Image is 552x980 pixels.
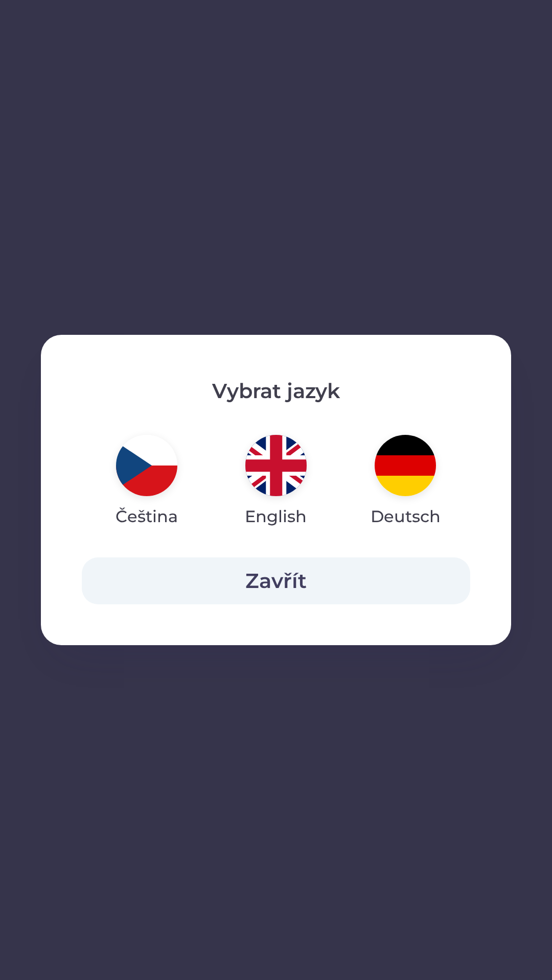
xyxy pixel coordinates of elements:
[346,427,465,537] button: Deutsch
[82,557,470,604] button: Zavřít
[116,504,178,529] p: Čeština
[375,435,436,496] img: de flag
[116,435,177,496] img: cs flag
[91,427,202,537] button: Čeština
[220,427,331,537] button: English
[245,435,307,496] img: en flag
[371,504,441,529] p: Deutsch
[245,504,307,529] p: English
[82,376,470,406] p: Vybrat jazyk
